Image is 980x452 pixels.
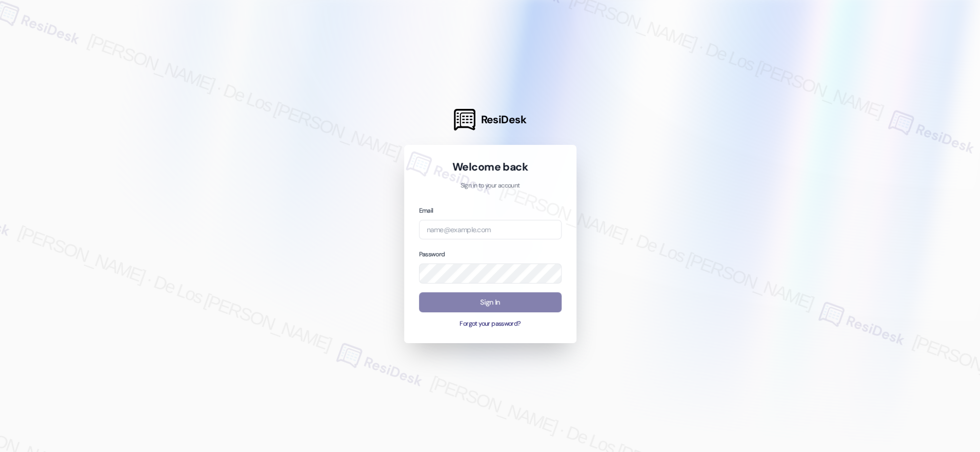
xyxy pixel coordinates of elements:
[419,220,562,240] input: name@example.com
[419,292,562,312] button: Sign In
[419,181,562,191] p: Sign in to your account
[419,250,445,258] label: Password
[481,112,526,127] span: ResiDesk
[454,109,475,130] img: ResiDesk Logo
[419,319,562,329] button: Forgot your password?
[419,206,433,215] label: Email
[419,160,562,174] h1: Welcome back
